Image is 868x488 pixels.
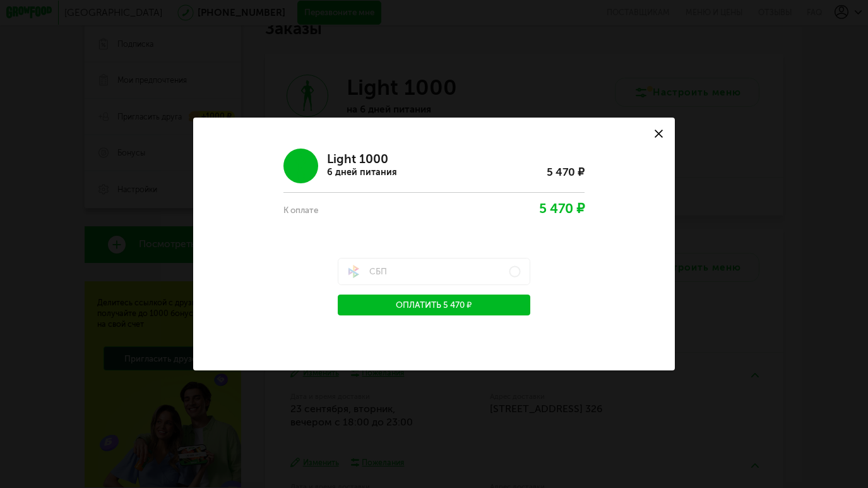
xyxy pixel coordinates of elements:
[347,265,387,278] span: СБП
[347,265,360,278] img: sbp-pay.a0b1cb1.svg
[494,149,585,183] div: 5 470 ₽
[327,152,397,166] div: Light 1000
[283,204,374,217] div: К оплате
[327,166,397,179] div: 6 дней питания
[338,295,531,315] button: Оплатить 5 470 ₽
[539,200,585,216] span: 5 470 ₽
